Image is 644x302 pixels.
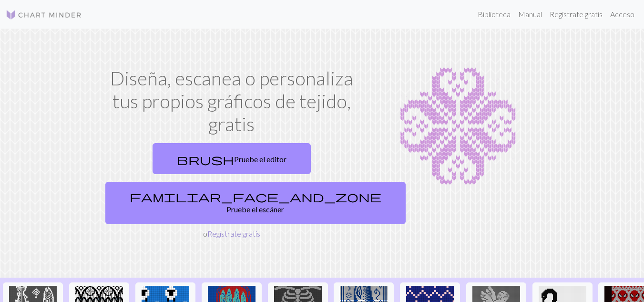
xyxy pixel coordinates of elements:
[478,10,511,19] font: Biblioteca
[373,67,543,186] img: Ejemplo de gráfico
[606,5,638,24] a: Acceso
[234,155,286,164] font: Pruebe el editor
[518,10,542,19] font: Manual
[130,190,381,203] span: familiar_face_and_zone
[474,5,514,24] a: Biblioteca
[546,5,606,24] a: Regístrate gratis
[203,229,207,238] font: o
[550,10,603,19] font: Regístrate gratis
[6,9,82,21] img: Logo
[110,67,353,135] font: Diseña, escanea o personaliza tus propios gráficos de tejido, gratis
[207,229,260,238] a: Regístrate gratis
[105,182,406,224] a: Pruebe el escáner
[226,205,284,214] font: Pruebe el escáner
[153,143,311,174] a: Pruebe el editor
[610,10,634,19] font: Acceso
[177,153,234,166] span: brush
[514,5,546,24] a: Manual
